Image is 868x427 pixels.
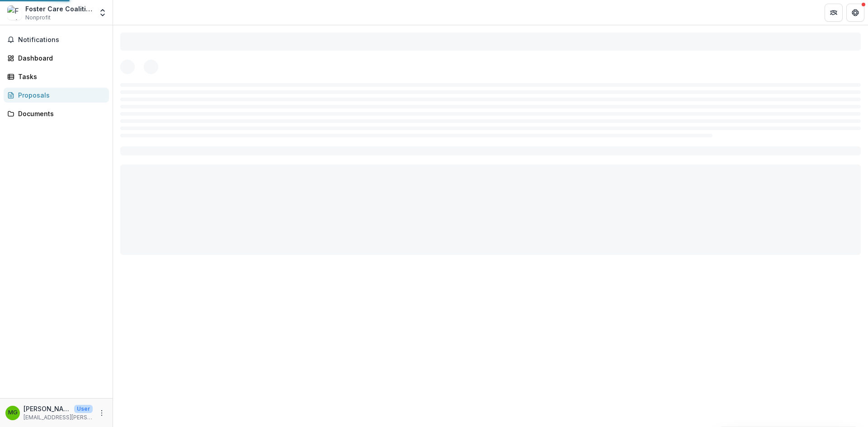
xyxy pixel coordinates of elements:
[18,109,102,118] div: Documents
[25,14,51,22] span: Nonprofit
[8,410,18,416] div: Ms. Trisha Gordon
[25,4,93,14] div: Foster Care Coalition Of Greater St Louis Inc
[18,72,102,81] div: Tasks
[846,4,864,22] button: Get Help
[4,106,109,121] a: Documents
[18,36,105,44] span: Notifications
[96,4,109,22] button: Open entity switcher
[24,404,71,413] p: [PERSON_NAME]
[18,53,102,63] div: Dashboard
[24,413,93,422] p: [EMAIL_ADDRESS][PERSON_NAME][DOMAIN_NAME]
[4,51,109,66] a: Dashboard
[4,33,109,47] button: Notifications
[18,90,102,100] div: Proposals
[825,4,843,22] button: Partners
[7,5,22,20] img: Foster Care Coalition Of Greater St Louis Inc
[74,405,93,413] p: User
[96,408,107,418] button: More
[4,88,109,103] a: Proposals
[4,69,109,84] a: Tasks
